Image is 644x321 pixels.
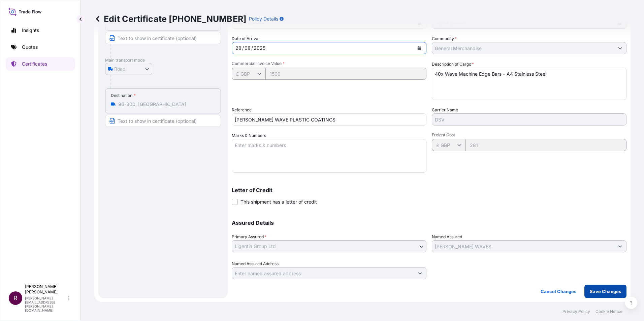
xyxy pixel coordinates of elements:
button: Show suggestions [614,240,626,252]
input: Destination [118,101,213,108]
a: Insights [6,24,75,37]
p: Policy Details [249,15,278,22]
p: Edit Certificate [PHONE_NUMBER] [94,13,246,24]
span: R [13,295,18,301]
label: Named Assured [432,234,462,240]
div: day, [235,44,242,52]
input: Named Assured Address [232,267,414,279]
p: [PERSON_NAME][EMAIL_ADDRESS][PERSON_NAME][DOMAIN_NAME] [25,296,67,312]
span: Ligentia Group Ltd [235,243,276,250]
label: Named Assured Address [232,260,279,267]
span: Primary Assured [232,234,266,240]
span: Road [114,66,126,72]
p: Letter of Credit [232,187,626,193]
button: Cancel Changes [535,285,582,298]
input: Type to search commodity [432,42,614,54]
p: Insights [22,27,39,34]
a: Privacy Policy [562,309,590,314]
a: Certificates [6,57,75,71]
input: Text to appear on certificate [105,32,221,44]
span: This shipment has a letter of credit [240,199,317,205]
span: Freight Cost [432,132,626,138]
p: Quotes [22,44,38,50]
input: Enter amount [465,139,626,151]
textarea: 40x Wave Machine Edge Bars – A4 Stainless Steel [432,68,626,100]
label: Description of Cargo [432,61,474,68]
p: Main transport mode [105,58,221,63]
div: / [251,44,253,52]
p: Assured Details [232,220,626,225]
div: / [242,44,244,52]
input: Enter name [432,113,626,126]
div: Destination [111,93,136,98]
input: Enter amount [265,68,426,80]
input: Text to appear on certificate [105,115,221,127]
p: Certificates [22,61,47,67]
p: Cancel Changes [541,288,576,295]
p: Save Changes [590,288,621,295]
span: Date of Arrival [232,35,259,42]
label: Marks & Numbers [232,132,266,139]
p: [PERSON_NAME] [PERSON_NAME] [25,284,67,295]
label: Reference [232,107,252,113]
button: Ligentia Group Ltd [232,240,426,252]
a: Cookie Notice [595,309,622,314]
button: Save Changes [584,285,626,298]
a: Quotes [6,40,75,54]
button: Calendar [414,43,425,53]
label: Carrier Name [432,107,458,113]
button: Show suggestions [614,42,626,54]
input: Assured Name [432,240,614,252]
label: Commodity [432,35,457,42]
input: Enter booking reference [232,113,426,126]
button: Select transport [105,63,152,75]
span: Commercial Invoice Value [232,61,426,66]
div: month, [244,44,251,52]
div: year, [253,44,266,52]
button: Show suggestions [414,267,426,279]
